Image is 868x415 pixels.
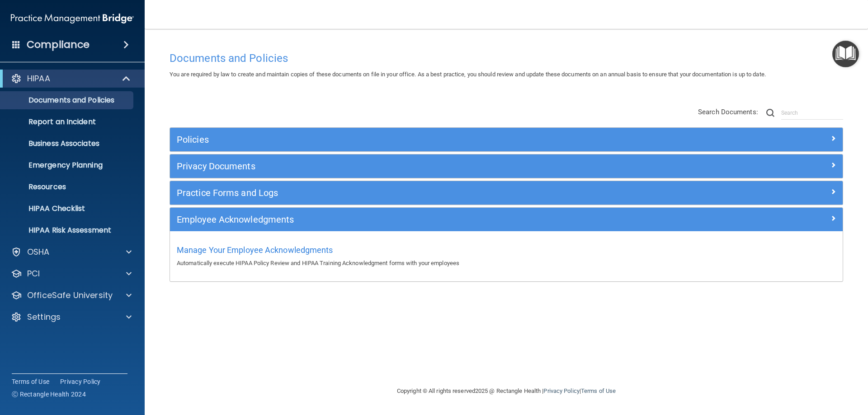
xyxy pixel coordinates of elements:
[177,245,333,255] span: Manage Your Employee Acknowledgments
[543,387,579,394] a: Privacy Policy
[6,204,129,213] p: HIPAA Checklist
[177,135,668,145] h5: Policies
[11,268,132,279] a: PCI
[177,214,668,224] h5: Employee Acknowledgments
[177,161,668,171] h5: Privacy Documents
[27,290,113,301] p: OfficeSafe University
[6,182,129,191] p: Resources
[177,186,836,200] a: Practice Forms and Logs
[177,258,836,269] p: Automatically execute HIPAA Policy Review and HIPAA Training Acknowledgment forms with your emplo...
[27,38,90,51] h4: Compliance
[832,41,859,67] button: Open Resource Center
[11,290,132,301] a: OfficeSafe University
[11,312,132,322] a: Settings
[341,377,671,406] div: Copyright © All rights reserved 2025 @ Rectangle Health | |
[27,73,50,84] p: HIPAA
[27,247,50,257] p: OSHA
[12,390,86,399] span: Ⓒ Rectangle Health 2024
[177,188,668,198] h5: Practice Forms and Logs
[6,139,129,148] p: Business Associates
[177,247,333,254] a: Manage Your Employee Acknowledgments
[60,377,101,386] a: Privacy Policy
[781,106,843,120] input: Search
[6,96,129,105] p: Documents and Policies
[11,73,131,84] a: HIPAA
[11,9,134,28] img: PMB logo
[170,52,843,64] h4: Documents and Policies
[698,108,758,116] span: Search Documents:
[27,312,61,322] p: Settings
[177,159,836,173] a: Privacy Documents
[766,109,774,117] img: ic-search.3b580494.png
[177,212,836,227] a: Employee Acknowledgments
[177,132,836,147] a: Policies
[6,117,129,126] p: Report an Incident
[27,268,40,279] p: PCI
[11,247,132,257] a: OSHA
[170,71,766,78] span: You are required by law to create and maintain copies of these documents on file in your office. ...
[6,226,129,235] p: HIPAA Risk Assessment
[581,387,616,394] a: Terms of Use
[6,161,129,170] p: Emergency Planning
[12,377,49,386] a: Terms of Use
